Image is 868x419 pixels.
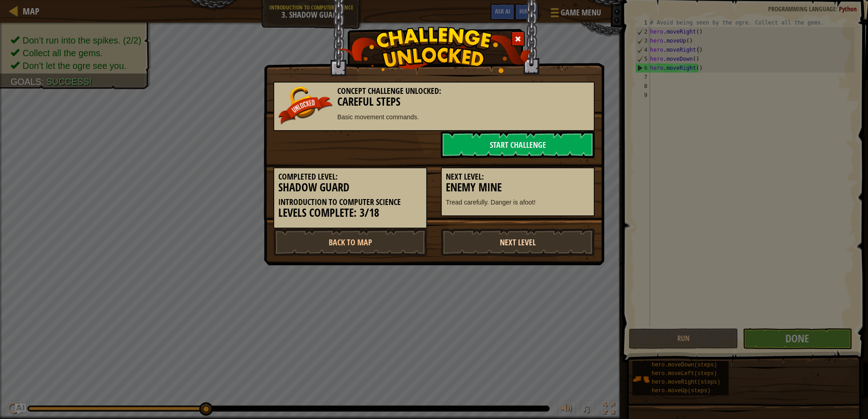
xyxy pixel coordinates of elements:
[278,181,422,194] h3: Shadow Guard
[441,229,595,256] a: Next Level
[446,172,590,181] h5: Next Level:
[278,207,422,219] h3: Levels Complete: 3/18
[278,172,422,181] h5: Completed Level:
[278,198,422,207] h5: Introduction to Computer Science
[337,27,532,73] img: challenge_unlocked.png
[446,181,590,194] h3: Enemy Mine
[441,131,595,158] a: Start Challenge
[273,229,427,256] a: Back to Map
[278,87,333,125] img: unlocked_banner.png
[278,112,590,122] p: Basic movement commands.
[278,96,590,108] h3: Careful Steps
[446,198,590,207] p: Tread carefully. Danger is afoot!
[337,85,441,97] span: Concept Challenge Unlocked:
